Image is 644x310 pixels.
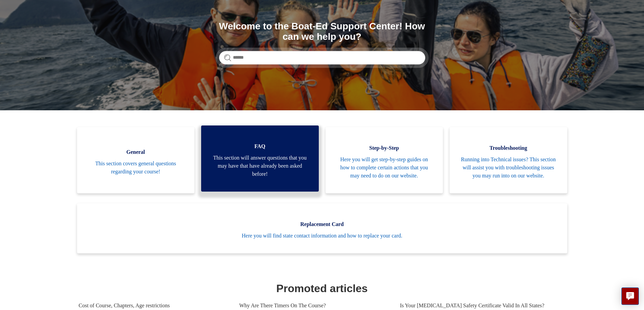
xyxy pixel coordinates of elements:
a: Troubleshooting Running into Technical issues? This section will assist you with troubleshooting ... [450,127,567,193]
span: General [87,148,185,156]
button: Live chat [621,287,639,305]
a: Step-by-Step Here you will get step-by-step guides on how to complete certain actions that you ma... [326,127,443,193]
span: Running into Technical issues? This section will assist you with troubleshooting issues you may r... [460,156,557,180]
input: Search [219,51,425,64]
span: Replacement Card [87,220,557,228]
span: Here you will find state contact information and how to replace your card. [87,232,557,240]
a: FAQ This section will answer questions that you may have that have already been asked before! [201,125,319,192]
h1: Promoted articles [79,280,566,297]
h1: Welcome to the Boat-Ed Support Center! How can we help you? [219,21,425,42]
a: General This section covers general questions regarding your course! [77,127,195,193]
a: Replacement Card Here you will find state contact information and how to replace your card. [77,203,567,253]
span: This section will answer questions that you may have that have already been asked before! [211,154,309,178]
span: Step-by-Step [336,144,433,152]
span: Here you will get step-by-step guides on how to complete certain actions that you may need to do ... [336,156,433,180]
span: FAQ [211,142,309,150]
span: Troubleshooting [460,144,557,152]
span: This section covers general questions regarding your course! [87,160,185,176]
